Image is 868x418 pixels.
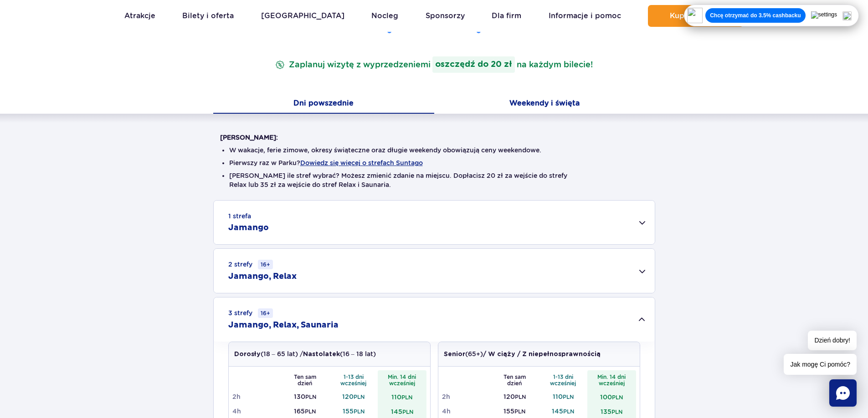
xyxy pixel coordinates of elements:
[258,308,273,318] small: 16+
[220,134,278,141] strong: [PERSON_NAME]:
[539,370,588,389] th: 1-13 dni wcześniej
[808,331,857,350] span: Dzień dobry!
[261,5,344,27] a: [GEOGRAPHIC_DATA]
[426,5,465,27] a: Sponsorzy
[228,308,273,318] small: 3 strefy
[234,351,261,358] strong: Dorosły
[490,370,539,389] th: Ten sam dzień
[300,159,423,166] button: Dowiedz się więcej o strefach Suntago
[228,222,269,233] h2: Jamango
[549,5,621,27] a: Informacje i pomoc
[305,393,316,400] small: PLN
[432,56,515,73] strong: oszczędź do 20 zł
[515,393,526,400] small: PLN
[378,389,426,404] td: 110
[539,389,588,404] td: 110
[229,146,639,155] li: W wakacje, ferie zimowe, okresy świąteczne oraz długie weekendy obowiązują ceny weekendowe.
[670,12,706,20] span: Kup teraz
[329,370,378,389] th: 1-13 dni wcześniej
[402,408,413,415] small: PLN
[228,320,339,331] h2: Jamango, Relax, Saunaria
[611,408,622,415] small: PLN
[444,351,465,358] strong: Senior
[442,389,491,404] td: 2h
[492,5,521,27] a: Dla firm
[378,370,426,389] th: Min. 14 dni wcześniej
[354,408,365,415] small: PLN
[232,389,281,404] td: 2h
[228,212,251,221] small: 1 strefa
[648,5,744,27] button: Kup teraz
[354,393,365,400] small: PLN
[258,260,273,269] small: 16+
[303,351,340,358] strong: Nastolatek
[612,394,623,401] small: PLN
[444,349,601,359] p: (65+)
[587,370,636,389] th: Min. 14 dni wcześniej
[401,394,412,401] small: PLN
[434,95,655,114] button: Weekendy i święta
[228,271,297,282] h2: Jamango, Relax
[784,354,857,375] span: Jak mogę Ci pomóc?
[514,408,525,415] small: PLN
[281,370,329,389] th: Ten sam dzień
[273,56,595,73] p: Zaplanuj wizytę z wyprzedzeniem na każdym bilecie!
[563,408,574,415] small: PLN
[229,158,639,167] li: Pierwszy raz w Parku?
[228,260,273,269] small: 2 strefy
[587,389,636,404] td: 100
[305,408,316,415] small: PLN
[490,389,539,404] td: 120
[483,351,601,358] strong: / W ciąży / Z niepełnosprawnością
[229,171,639,189] li: [PERSON_NAME] ile stref wybrać? Możesz zmienić zdanie na miejscu. Dopłacisz 20 zł za wejście do s...
[281,389,329,404] td: 130
[371,5,398,27] a: Nocleg
[234,349,376,359] p: (18 – 65 lat) / (16 – 18 lat)
[329,389,378,404] td: 120
[563,393,574,400] small: PLN
[124,5,155,27] a: Atrakcje
[182,5,234,27] a: Bilety i oferta
[213,95,434,114] button: Dni powszednie
[829,379,857,407] div: Chat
